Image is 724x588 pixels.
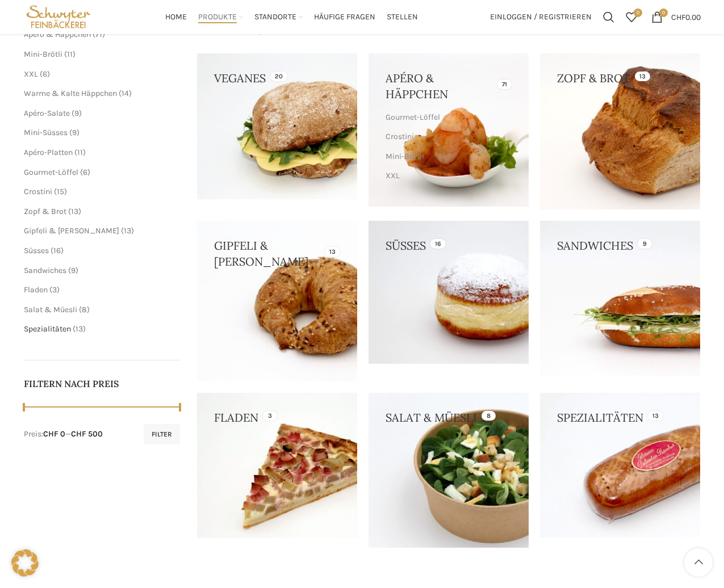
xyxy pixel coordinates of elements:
[24,377,181,390] h5: Filtern nach Preis
[144,424,180,444] button: Filter
[24,285,48,295] a: Fladen
[659,9,668,17] span: 0
[24,207,66,216] a: Zopf & Brot
[52,285,57,295] span: 3
[71,207,78,216] span: 13
[24,226,119,236] a: Gipfeli & [PERSON_NAME]
[53,246,61,255] span: 16
[76,324,83,334] span: 13
[43,429,65,439] span: CHF 0
[386,127,509,146] a: Crostini
[95,30,102,39] span: 71
[198,6,243,28] a: Produkte
[165,12,187,23] span: Home
[82,305,87,314] span: 8
[314,12,375,23] span: Häufige Fragen
[386,147,509,166] a: Mini-Brötli
[620,6,643,28] div: Meine Wunschliste
[71,266,76,275] span: 9
[24,148,73,157] a: Apéro-Platten
[24,49,62,59] a: Mini-Brötli
[597,6,620,28] a: Suchen
[386,108,509,127] a: Gourmet-Löffel
[24,305,77,314] a: Salat & Müesli
[24,246,49,255] a: Süsses
[24,429,103,440] div: Preis: —
[387,12,418,23] span: Stellen
[484,6,597,28] a: Einloggen / Registrieren
[490,13,592,21] span: Einloggen / Registrieren
[684,548,713,577] a: Scroll to top button
[122,89,129,98] span: 14
[254,6,303,28] a: Standorte
[314,6,375,28] a: Häufige Fragen
[24,167,78,177] a: Gourmet-Löffel
[165,6,187,28] a: Home
[24,324,71,334] a: Spezialitäten
[24,266,66,275] a: Sandwiches
[77,148,83,157] span: 11
[24,89,117,98] a: Warme & Kalte Häppchen
[634,9,642,17] span: 0
[24,11,94,21] a: Site logo
[74,108,79,118] span: 9
[671,12,701,22] bdi: 0.00
[198,12,237,23] span: Produkte
[57,187,64,196] span: 15
[124,226,131,236] span: 13
[71,429,103,439] span: CHF 500
[671,12,685,22] span: CHF
[83,167,87,177] span: 6
[646,6,706,28] a: 0 CHF0.00
[24,187,52,196] a: Crostini
[43,69,47,79] span: 6
[24,69,38,79] a: XXL
[254,12,296,23] span: Standorte
[387,6,418,28] a: Stellen
[24,30,91,39] a: Apéro & Häppchen
[620,6,643,28] a: 0
[24,108,70,118] a: Apéro-Salate
[386,186,509,205] a: Warme & Kalte Häppchen
[99,6,484,28] div: Main navigation
[67,49,73,59] span: 11
[386,166,509,186] a: XXL
[24,128,68,137] a: Mini-Süsses
[72,128,77,137] span: 9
